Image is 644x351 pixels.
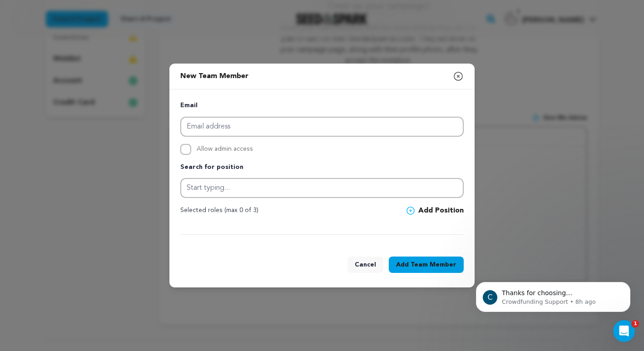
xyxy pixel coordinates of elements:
span: Team Member [411,260,456,269]
button: AddTeam Member [389,257,464,273]
p: Selected roles (max 0 of 3) [180,205,258,216]
button: Add Position [406,205,464,216]
p: New Team Member [180,67,248,85]
span: 1 [632,320,639,327]
input: Start typing... [180,178,464,198]
button: Cancel [347,257,383,273]
span: Allow admin access [197,144,253,155]
iframe: Intercom live chat [613,320,635,342]
input: Email address [180,117,464,137]
p: Email [180,100,464,111]
iframe: Intercom notifications message [462,263,644,326]
input: Allow admin access [180,144,191,155]
p: Search for position [180,162,464,173]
